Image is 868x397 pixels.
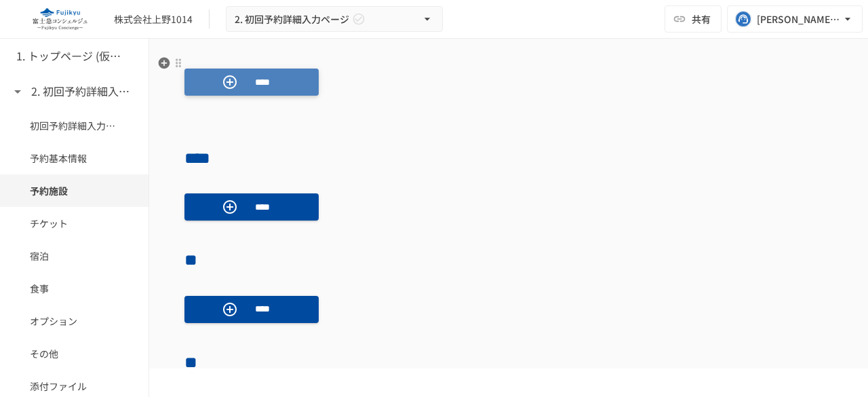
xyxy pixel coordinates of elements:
button: 2. 初回予約詳細入力ページ [226,6,443,33]
span: 初回予約詳細入力ページ [30,118,119,133]
span: オプション [30,314,119,328]
span: 2. 初回予約詳細入力ページ [235,11,349,28]
span: 宿泊 [30,248,119,263]
h6: 2. 初回予約詳細入力ページ [31,83,140,100]
img: eQeGXtYPV2fEKIA3pizDiVdzO5gJTl2ahLbsPaD2E4R [16,8,103,30]
span: 添付ファイル [30,379,119,394]
h6: 1. トップページ (仮予約一覧) [16,48,125,65]
button: 共有 [665,5,722,33]
span: 予約基本情報 [30,151,119,166]
div: [PERSON_NAME][EMAIL_ADDRESS][DOMAIN_NAME] [757,11,841,28]
span: 食事 [30,281,119,296]
div: 株式会社上野1014 [114,12,193,26]
span: その他 [30,346,119,361]
span: チケット [30,216,119,231]
button: [PERSON_NAME][EMAIL_ADDRESS][DOMAIN_NAME] [727,5,863,33]
span: 予約施設 [30,183,119,198]
span: 共有 [692,12,711,26]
